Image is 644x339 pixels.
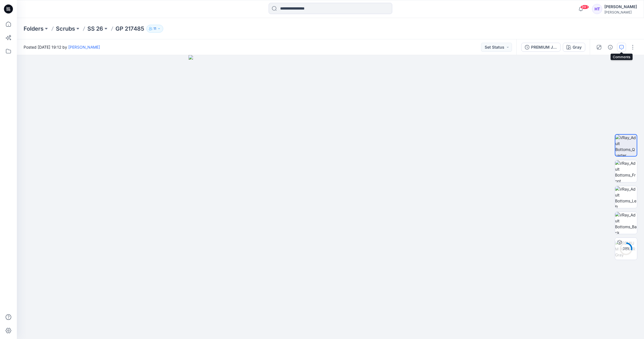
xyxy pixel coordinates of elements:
button: 11 [146,25,163,33]
img: PREMIUM JOGGER Gray [615,240,637,258]
a: Scrubs [56,25,75,33]
div: [PERSON_NAME] [604,3,637,10]
span: Posted [DATE] 19:12 by [24,44,100,50]
p: GP 217485 [115,25,144,33]
button: Details [606,43,615,52]
button: PREMIUM JOGGER [521,43,561,52]
div: Gray [573,44,582,50]
p: 11 [153,26,156,32]
div: [PERSON_NAME] [604,10,637,14]
div: 29 % [619,246,633,251]
button: Gray [563,43,585,52]
img: eyJhbGciOiJIUzI1NiIsImtpZCI6IjAiLCJzbHQiOiJzZXMiLCJ0eXAiOiJKV1QifQ.eyJkYXRhIjp7InR5cGUiOiJzdG9yYW... [189,55,472,339]
span: 99+ [580,5,589,9]
img: VRay_Adult Bottoms_Left [615,186,637,208]
img: VRay_Adult Bottoms_Quarter [615,135,637,156]
a: SS 26 [87,25,103,33]
div: PREMIUM JOGGER [531,44,557,50]
div: HT [592,4,602,14]
a: [PERSON_NAME] [68,45,100,49]
img: VRay_Adult Bottoms_Front [615,160,637,182]
a: Folders [24,25,44,33]
img: VRay_Adult Bottoms_Back [615,212,637,234]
